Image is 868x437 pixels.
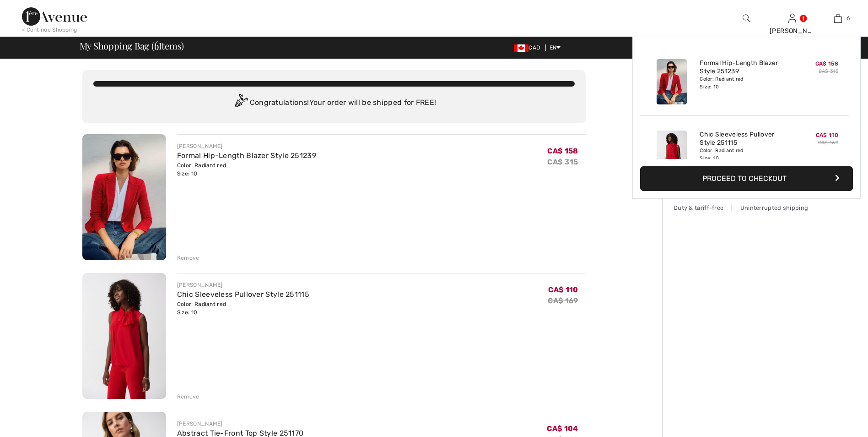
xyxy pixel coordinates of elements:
[550,44,561,51] span: EN
[846,14,850,22] span: 6
[816,132,838,138] span: CA$ 110
[82,273,166,399] img: Chic Sleeveless Pullover Style 251115
[547,147,578,155] span: CA$ 158
[177,151,316,160] a: Formal Hip-Length Blazer Style 251239
[815,60,838,67] span: CA$ 158
[177,393,199,401] div: Remove
[22,7,87,26] img: 1ère Avenue
[818,140,838,146] s: CA$ 169
[700,147,790,162] div: Color: Radiant red Size: 10
[177,300,309,317] div: Color: Radiant red Size: 10
[770,26,814,36] div: [PERSON_NAME]
[514,44,544,51] span: CAD
[82,134,166,260] img: Formal Hip-Length Blazer Style 251239
[819,68,838,74] s: CA$ 315
[154,39,159,51] span: 6
[177,142,316,150] div: [PERSON_NAME]
[788,14,796,22] a: Sign In
[177,254,199,262] div: Remove
[177,420,304,428] div: [PERSON_NAME]
[548,296,578,305] s: CA$ 169
[657,131,687,176] img: Chic Sleeveless Pullover Style 251115
[640,166,853,191] button: Proceed to Checkout
[514,44,528,52] img: Canadian Dollar
[700,76,790,90] div: Color: Radiant red Size: 10
[80,41,184,50] span: My Shopping Bag ( Items)
[177,161,316,178] div: Color: Radiant red Size: 10
[657,59,687,104] img: Formal Hip-Length Blazer Style 251239
[700,59,790,76] a: Formal Hip-Length Blazer Style 251239
[177,290,309,299] a: Chic Sleeveless Pullover Style 251115
[22,26,77,34] div: < Continue Shopping
[700,131,790,147] a: Chic Sleeveless Pullover Style 251115
[788,13,796,24] img: My Info
[232,94,250,112] img: Congratulation2.svg
[177,281,309,289] div: [PERSON_NAME]
[834,13,842,24] img: My Bag
[815,13,860,24] a: 6
[743,13,750,24] img: search the website
[674,203,811,212] div: Duty & tariff-free | Uninterrupted shipping
[548,285,578,294] span: CA$ 110
[547,424,578,433] span: CA$ 104
[547,158,578,166] s: CA$ 315
[93,94,575,112] div: Congratulations! Your order will be shipped for FREE!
